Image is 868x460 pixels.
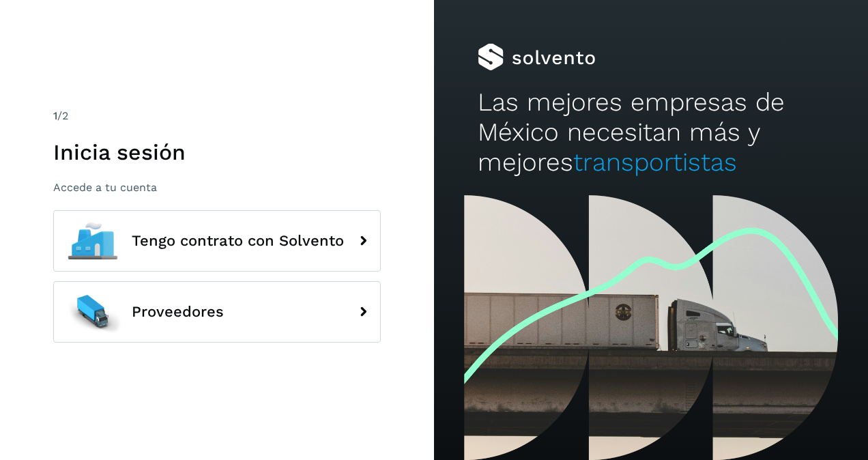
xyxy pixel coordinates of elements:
[53,281,381,343] button: Proveedores
[53,108,381,124] div: /2
[478,87,825,178] h2: Las mejores empresas de México necesitan más y mejores
[132,233,344,249] span: Tengo contrato con Solvento
[573,147,737,177] span: transportistas
[132,304,224,320] span: Proveedores
[53,109,57,122] span: 1
[53,139,381,165] h1: Inicia sesión
[53,181,381,194] p: Accede a tu cuenta
[53,210,381,272] button: Tengo contrato con Solvento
